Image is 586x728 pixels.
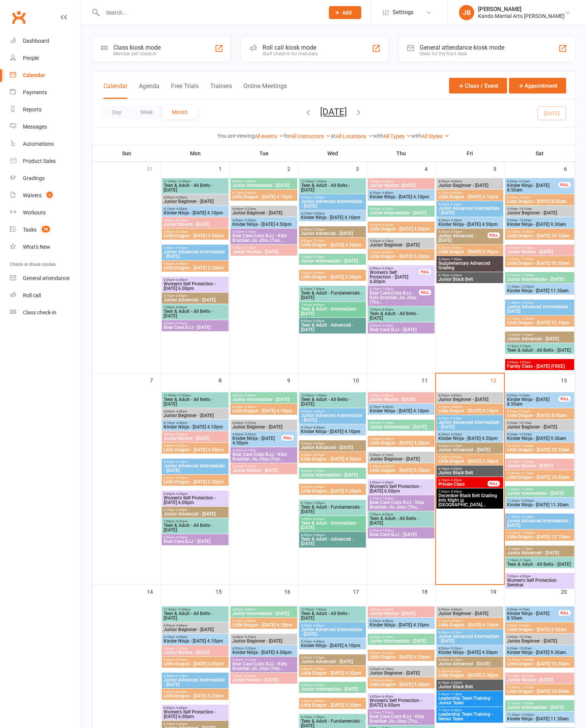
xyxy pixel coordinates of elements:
[438,394,502,397] span: 4:00pm
[163,105,197,119] button: Month
[163,397,227,406] span: Teen & Adult - All Belts - [DATE]
[301,196,364,199] span: 4:00pm
[438,261,502,270] span: Supplementary Advanced Grading
[369,183,433,188] span: Junior Novice - [DATE]
[507,301,573,304] span: 11:45am
[478,6,565,13] div: [PERSON_NAME]
[301,183,364,192] span: Teen & Adult - All Belts - [DATE]
[23,209,46,216] div: Workouts
[507,321,573,325] span: Little Dragon - [DATE] 12.10pm
[23,158,56,164] div: Product Sales
[520,230,534,234] span: - 10:40am
[163,262,227,266] span: 5:30pm
[507,274,573,277] span: 11:00am
[243,230,256,234] span: - 6:15pm
[449,191,462,195] span: - 4:40pm
[163,410,227,413] span: 4:00pm
[163,250,227,259] span: Junior Advanced Intermediate - [DATE]
[490,374,504,386] div: 12
[23,124,47,130] div: Messages
[520,333,533,337] span: - 1:10pm
[438,405,502,409] span: 4:10pm
[163,211,227,215] span: Kinder Ninja - [DATE] 4.10pm
[369,267,419,270] span: 6:00pm
[438,258,502,261] span: 5:30pm
[438,180,502,183] span: 4:00pm
[23,141,54,147] div: Automations
[298,145,367,161] th: Wed
[150,374,161,386] div: 7
[171,82,199,99] button: Free Trials
[449,219,462,222] span: - 5:20pm
[381,394,393,397] span: - 4:40pm
[10,32,80,50] a: Dashboard
[175,306,187,309] span: - 8:00pm
[232,246,296,250] span: 5:30pm
[23,244,50,250] div: What's New
[163,219,227,222] span: 4:45pm
[10,187,80,204] a: Waivers 2
[243,207,256,211] span: - 5:25pm
[438,195,502,199] span: Little Dragon - [DATE] 4.10pm
[175,246,187,250] span: - 6:10pm
[507,333,573,337] span: 12:30pm
[10,135,80,153] a: Automations
[23,227,37,233] div: Tasks
[163,246,227,250] span: 5:30pm
[381,223,393,227] span: - 5:20pm
[147,162,161,175] div: 31
[381,180,393,183] span: - 4:40pm
[23,275,69,281] div: General attendance
[507,199,573,204] span: Little Dragon - [DATE] 8.50am
[507,196,573,199] span: 8:50am
[507,361,573,364] span: 2:30pm
[369,397,433,402] span: Junior Novice - [DATE]
[449,230,462,234] span: - 6:10pm
[232,222,296,227] span: Kinder Ninja - [DATE] 4.50pm
[312,303,325,307] span: - 8:00pm
[381,251,393,254] span: - 6:00pm
[10,50,80,67] a: People
[301,319,364,323] span: 8:00pm
[507,317,573,321] span: 12:10pm
[23,72,45,78] div: Calendar
[507,180,559,183] span: 8:50am
[507,207,573,211] span: 9:30am
[381,324,393,327] span: - 9:00pm
[478,13,565,19] div: Kando Martial Arts [PERSON_NAME]
[243,180,256,183] span: - 4:40pm
[232,195,296,199] span: Little Dragon - [DATE] 4.10pm
[425,162,435,175] div: 4
[10,304,80,321] a: Class kiosk mode
[301,239,364,243] span: 4:50pm
[369,223,433,227] span: 4:50pm
[10,238,80,256] a: What's New
[520,274,534,277] span: - 11:40am
[518,196,530,199] span: - 9:20am
[262,44,318,51] div: Roll call kiosk mode
[42,226,50,232] span: 38
[422,374,435,386] div: 11
[449,405,462,409] span: - 4:40pm
[383,133,411,139] a: All Types
[113,51,161,56] div: Member self check-in
[520,301,534,304] span: - 12:25pm
[331,133,336,139] strong: at
[291,133,331,139] a: All Instructors
[163,309,227,318] span: Teen & Adult - All Belts - [DATE]
[10,270,80,287] a: General attendance kiosk mode
[369,191,433,195] span: 4:10pm
[139,82,159,99] button: Agenda
[507,337,573,341] span: Junior Advanced - [DATE]
[23,309,56,316] div: Class check-in
[47,192,53,198] span: 2
[559,182,571,188] div: FULL
[438,219,502,222] span: 4:50pm
[449,246,462,250] span: - 6:00pm
[369,211,433,215] span: Junior Intermediate - [DATE]
[369,291,419,304] span: Bear Cave Cubs BJJ - Kids Brazilian Jiu Jitsu (Thu...
[507,211,573,215] span: Junior Beginner - [DATE]
[10,67,80,84] a: Calendar
[564,162,575,175] div: 6
[163,278,227,282] span: 6:00pm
